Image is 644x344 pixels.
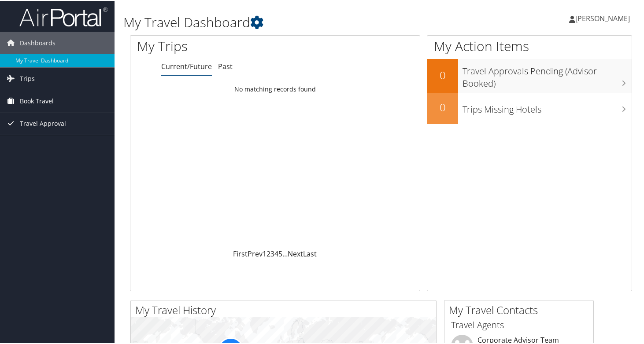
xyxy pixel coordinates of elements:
[451,318,587,330] h3: Travel Agents
[427,92,632,123] a: 0Trips Missing Hotels
[263,248,266,258] a: 1
[270,248,274,258] a: 3
[427,99,458,114] h2: 0
[278,248,282,258] a: 5
[123,12,467,31] h1: My Travel Dashboard
[20,31,56,53] span: Dashboards
[463,98,632,115] h3: Trips Missing Hotels
[20,112,66,134] span: Travel Approval
[19,6,107,26] img: airportal-logo.png
[463,60,632,89] h3: Travel Approvals Pending (Advisor Booked)
[266,248,270,258] a: 2
[137,36,292,55] h1: My Trips
[427,67,458,82] h2: 0
[248,248,263,258] a: Prev
[20,67,35,89] span: Trips
[427,58,632,92] a: 0Travel Approvals Pending (Advisor Booked)
[274,248,278,258] a: 4
[161,61,212,70] a: Current/Future
[20,89,54,111] span: Book Travel
[575,13,630,22] span: [PERSON_NAME]
[427,36,632,55] h1: My Action Items
[130,81,420,96] td: No matching records found
[449,302,593,317] h2: My Travel Contacts
[303,248,317,258] a: Last
[218,61,233,70] a: Past
[135,302,436,317] h2: My Travel History
[282,248,288,258] span: …
[569,4,639,31] a: [PERSON_NAME]
[288,248,303,258] a: Next
[233,248,248,258] a: First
